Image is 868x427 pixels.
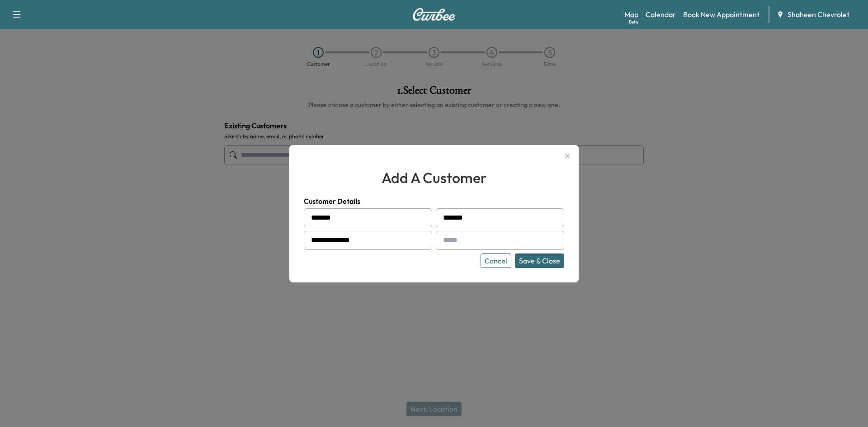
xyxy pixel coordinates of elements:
[629,19,638,25] div: Beta
[304,167,564,188] h2: add a customer
[515,253,564,268] button: Save & Close
[624,9,638,20] a: MapBeta
[646,9,676,20] a: Calendar
[304,196,564,206] h4: Customer Details
[412,8,456,21] img: Curbee Logo
[481,253,511,268] button: Cancel
[788,9,849,20] span: Shaheen Chevrolet
[683,9,759,20] a: Book New Appointment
